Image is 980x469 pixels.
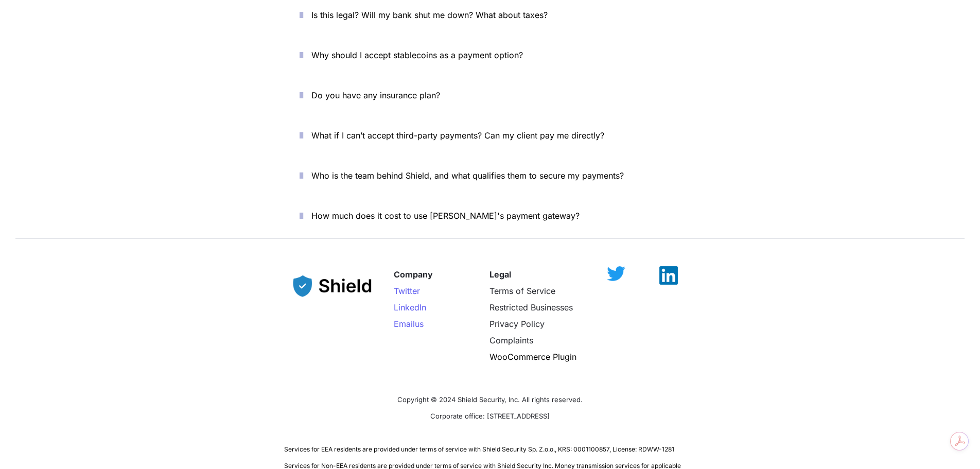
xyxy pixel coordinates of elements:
[284,119,696,151] button: What if I can’t accept third-party payments? Can my client pay me directly?
[394,269,433,280] strong: Company
[284,160,696,192] button: Who is the team behind Shield, and what qualifies them to secure my payments?
[489,352,576,362] a: WooCommerce Plugin
[311,50,523,60] span: Why should I accept stablecoins as a payment option?
[489,269,511,280] strong: Legal
[284,79,696,111] button: Do you have any insurance plan?
[284,39,696,71] button: Why should I accept stablecoins as a payment option?
[489,335,533,345] a: Complaints
[397,395,583,404] span: Copyright © 2024 Shield Security, Inc. All rights reserved.
[311,90,440,100] span: Do you have any insurance plan?
[284,200,696,232] button: How much does it cost to use [PERSON_NAME]'s payment gateway?
[430,412,550,420] span: Corporate office: [STREET_ADDRESS]
[394,302,426,312] a: LinkedIn
[489,319,545,329] a: Privacy Policy
[311,10,548,20] span: Is this legal? Will my bank shut me down? What about taxes?
[311,211,580,221] span: How much does it cost to use [PERSON_NAME]'s payment gateway?
[489,302,573,312] a: Restricted Businesses
[415,319,424,329] span: us
[311,130,604,141] span: What if I can’t accept third-party payments? Can my client pay me directly?
[394,319,424,329] a: Emailus
[394,286,420,296] a: Twitter
[284,445,674,453] span: Services for EEA residents are provided under terms of service with Shield Security Sp. Z.o.o., K...
[489,286,555,296] a: Terms of Service
[394,319,415,329] span: Email
[311,170,624,181] span: Who is the team behind Shield, and what qualifies them to secure my payments?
